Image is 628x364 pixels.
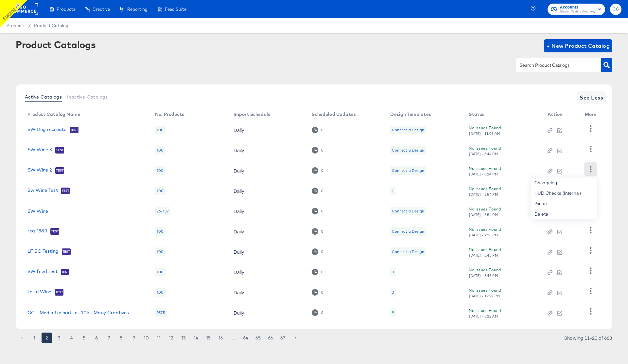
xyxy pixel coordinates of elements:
[42,333,52,343] button: page 2
[27,289,52,296] a: Total WIne
[57,7,75,12] span: Products
[16,333,302,343] nav: pagination navigation
[392,310,394,315] div: 9
[7,23,25,28] span: Products
[577,91,606,104] button: See Less
[390,288,395,297] div: 3
[531,198,597,209] div: Pause
[55,148,64,153] span: Test
[321,189,323,193] div: 0
[390,268,395,276] div: 3
[116,333,127,343] button: Go to page 8
[155,187,165,195] div: 100
[392,168,424,173] div: Connect a Design
[312,112,356,117] div: Scheduled Updates
[542,109,580,120] th: Action
[392,290,394,295] div: 3
[312,289,323,295] div: 0
[228,242,307,262] td: Daily
[544,39,612,52] button: + New Product Catalog
[234,112,270,117] div: Import Schedule
[27,167,52,174] a: SW Wine 2
[564,336,612,340] div: Showing 11–20 of 668
[91,333,102,343] button: Go to page 6
[155,112,184,117] div: No. Products
[70,127,78,133] span: Test
[312,147,323,153] div: 0
[61,269,70,275] span: Test
[390,166,426,175] div: Connect a Design
[216,333,226,343] button: Go to page 16
[240,333,251,343] button: Go to page 64
[321,249,323,254] div: 0
[312,208,323,214] div: 0
[390,146,426,155] div: Connect a Design
[392,229,424,234] div: Connect a Design
[390,126,426,134] div: Connect a Design
[580,109,604,120] th: More
[547,41,610,50] span: + New Product Catalog
[155,288,165,297] div: 100
[548,4,605,15] button: AccountsStaging Testing Company
[62,249,71,254] span: Test
[166,333,176,343] button: Go to page 12
[127,7,148,12] span: Reporting
[228,140,307,160] td: Daily
[50,229,59,234] span: Test
[155,207,170,215] div: 267139
[321,209,323,213] div: 0
[66,333,77,343] button: Go to page 4
[228,181,307,201] td: Daily
[228,221,307,242] td: Daily
[312,167,323,173] div: 0
[392,209,424,214] div: Connect a Design
[265,333,276,343] button: Go to page 66
[531,209,597,219] div: Delete
[178,333,189,343] button: Go to page 13
[55,290,64,295] span: Test
[228,201,307,221] td: Daily
[312,269,323,275] div: 0
[155,227,165,236] div: 100
[392,127,424,133] div: Connect a Design
[312,309,323,316] div: 0
[228,120,307,140] td: Daily
[613,6,619,13] span: CC
[321,310,323,315] div: 0
[321,290,323,295] div: 0
[321,168,323,173] div: 0
[531,188,597,198] div: HUD Checks (Internal)
[390,112,431,117] div: Design Templates
[155,146,165,155] div: 100
[392,249,424,254] div: Connect a Design
[27,188,58,194] a: Sw Wine Test
[390,247,426,256] div: Connect a Design
[392,148,424,153] div: Connect a Design
[518,62,588,69] input: Search Product Catalogs
[27,248,59,255] a: LF SC Testing
[560,9,595,14] span: Staging Testing Company
[25,94,62,100] span: Active Catalogs
[129,333,139,343] button: Go to page 9
[390,227,426,236] div: Connect a Design
[27,147,52,154] a: SW Wine 3
[312,248,323,255] div: 0
[141,333,151,343] button: Go to page 10
[610,4,621,15] button: CC
[228,160,307,181] td: Daily
[560,4,595,11] span: Accounts
[16,39,96,50] div: Product Catalogs
[29,333,40,343] button: Go to page 1
[228,302,307,323] td: Daily
[321,270,323,274] div: 0
[463,109,542,120] th: Status
[253,333,263,343] button: Go to page 65
[312,188,323,194] div: 0
[55,168,64,173] span: Test
[390,187,395,195] div: 1
[580,93,603,102] span: See Less
[34,23,70,28] a: Product Catalogs
[155,268,165,276] div: 100
[228,282,307,302] td: Daily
